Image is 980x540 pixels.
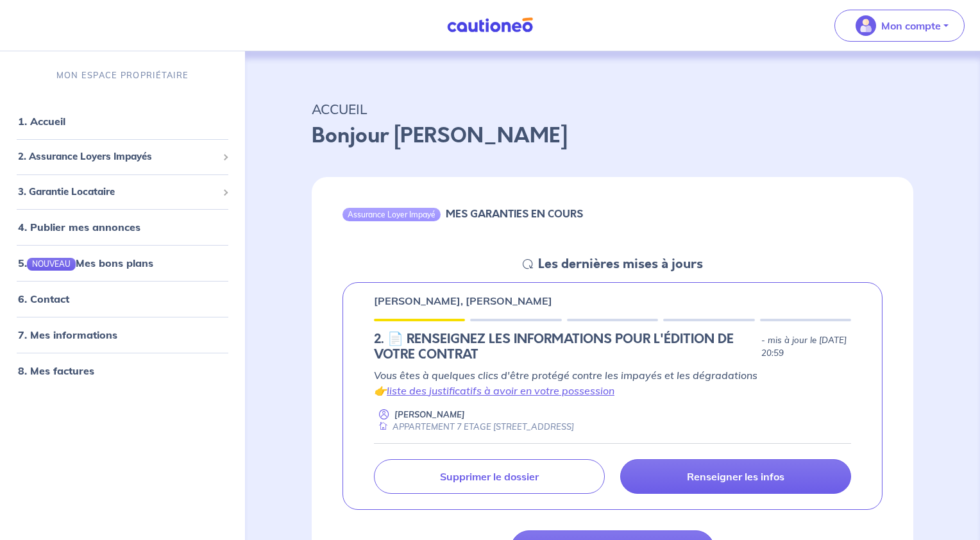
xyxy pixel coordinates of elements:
div: 6. Contact [5,287,240,312]
a: Supprimer le dossier [374,459,605,494]
div: state: RENTER-PROFILE, Context: NEW,NO-CERTIFICATE,RELATIONSHIP,LESSOR-DOCUMENTS [374,332,851,362]
span: 2. Assurance Loyers Impayés [18,149,217,164]
a: Renseigner les infos [620,459,851,494]
p: - mis à jour le [DATE] 20:59 [761,334,852,360]
h5: 2. 📄 RENSEIGNEZ LES INFORMATIONS POUR L'ÉDITION DE VOTRE CONTRAT [374,332,756,362]
img: illu_account_valid_menu.svg [856,15,876,36]
div: Assurance Loyer Impayé [342,208,441,221]
div: 1. Accueil [5,108,240,134]
a: 1. Accueil [18,115,65,128]
a: 6. Contact [18,293,69,306]
h5: Les dernières mises à jours [538,257,703,272]
div: 3. Garantie Locataire [5,180,240,205]
img: Cautioneo [442,17,538,33]
p: Supprimer le dossier [440,470,539,483]
div: 5.NOUVEAUMes bons plans [5,250,240,276]
div: 7. Mes informations [5,323,240,348]
a: 5.NOUVEAUMes bons plans [18,257,153,269]
a: 4. Publier mes annonces [18,221,140,233]
div: 2. Assurance Loyers Impayés [5,144,240,169]
h6: MES GARANTIES EN COURS [446,208,583,220]
div: 4. Publier mes annonces [5,214,240,240]
p: MON ESPACE PROPRIÉTAIRE [56,69,189,81]
p: ACCUEIL [312,97,913,121]
div: APPARTEMENT 7 ETAGE [STREET_ADDRESS] [374,421,574,433]
a: 8. Mes factures [18,365,94,378]
p: Vous êtes à quelques clics d'être protégé contre les impayés et les dégradations 👉 [374,367,851,398]
a: 7. Mes informations [18,329,117,342]
p: Bonjour [PERSON_NAME] [312,121,913,151]
span: 3. Garantie Locataire [18,185,217,199]
a: liste des justificatifs à avoir en votre possession [387,384,614,397]
button: illu_account_valid_menu.svgMon compte [834,10,965,42]
p: [PERSON_NAME], [PERSON_NAME] [374,293,552,308]
div: 8. Mes factures [5,359,240,384]
p: [PERSON_NAME] [394,409,465,421]
p: Mon compte [881,18,941,33]
p: Renseigner les infos [687,470,784,483]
